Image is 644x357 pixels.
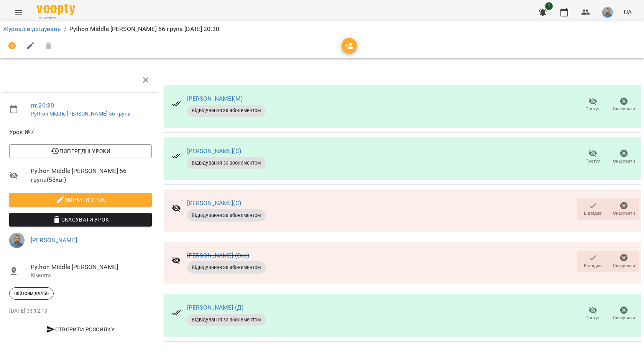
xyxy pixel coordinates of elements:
button: Menu [9,3,28,21]
a: [PERSON_NAME](С) [187,147,241,155]
span: Скасувати Урок [15,215,146,224]
span: Прогул [585,315,601,321]
span: Python Middle [PERSON_NAME] [31,262,152,272]
span: Змінити урок [15,195,146,204]
li: / [64,24,66,34]
a: пт , 20:30 [31,102,54,109]
button: Попередні уроки [9,144,152,158]
a: [PERSON_NAME](С) [187,199,241,207]
button: Скасувати [608,94,639,116]
p: Кімната [31,272,152,279]
button: Відвідав [577,199,608,220]
a: Журнал відвідувань [3,25,61,33]
span: Попередні уроки [15,147,146,156]
button: Створити розсилку [9,323,152,336]
span: Python Middle [PERSON_NAME] 56 група ( 55 хв. ) [31,166,152,184]
img: 2a5fecbf94ce3b4251e242cbcf70f9d8.jpg [602,7,613,18]
a: [PERSON_NAME](М) [187,95,243,102]
span: Скасувати [613,106,635,112]
button: Скасувати [608,251,639,272]
button: Скасувати [608,303,639,324]
button: Змінити урок [9,193,152,207]
span: пайтонмідлА56 [10,290,53,297]
img: Voopty Logo [37,4,75,15]
span: UA [624,8,632,16]
span: Прогул [585,158,601,165]
span: Відвідав [584,262,602,269]
a: [PERSON_NAME] [31,236,77,244]
img: 2a5fecbf94ce3b4251e242cbcf70f9d8.jpg [9,233,25,248]
p: Python Middle [PERSON_NAME] 56 група [DATE] 20:30 [69,24,219,34]
span: Прогул [585,106,601,112]
span: Скасувати [613,262,635,269]
button: Прогул [577,94,608,116]
a: [PERSON_NAME] (Окс) [187,252,250,259]
span: Відвідування за абонементом [187,316,266,323]
span: Відвідування за абонементом [187,160,266,166]
span: Скасувати [613,158,635,165]
span: Відвідав [584,210,602,217]
button: UA [621,5,635,19]
a: Python Middle [PERSON_NAME] 56 група [31,111,130,117]
span: For Business [37,16,75,21]
p: [DATE] 03:12:19 [9,307,152,315]
div: пайтонмідлА56 [9,287,54,300]
button: Прогул [577,303,608,324]
button: Відвідав [577,251,608,272]
nav: breadcrumb [3,24,641,34]
span: Відвідування за абонементом [187,107,266,114]
button: Скасувати [608,146,639,168]
button: Прогул [577,146,608,168]
button: Скасувати Урок [9,213,152,227]
button: Скасувати [608,199,639,220]
span: Урок №7 [9,127,152,137]
span: Скасувати [613,315,635,321]
span: Відвідування за абонементом [187,212,266,219]
span: 1 [545,2,553,10]
span: Створити розсилку [12,325,149,334]
a: [PERSON_NAME] (Д) [187,304,244,311]
span: Скасувати [613,210,635,217]
span: Відвідування за абонементом [187,264,266,271]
